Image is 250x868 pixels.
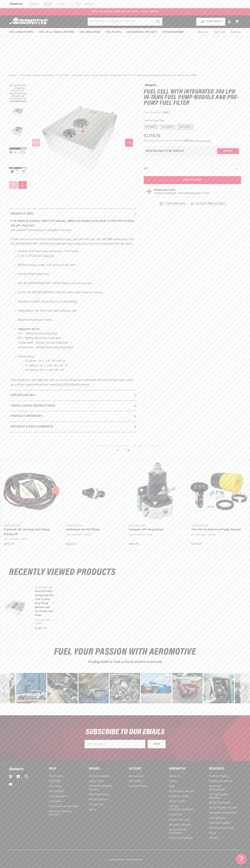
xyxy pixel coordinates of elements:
div: Photo from a Shopper [204,673,234,703]
summary: Installation Instructions [9,401,137,411]
li: Standard 12-Bolt Flush Mount Lid Assembly [18,300,135,309]
button: Next slide [123,446,131,454]
img: Aeromotive [8,767,26,771]
a: 1 Year Warranty [159,201,186,206]
a: Fuel Filters [49,799,62,804]
strong: Emissions Code [154,189,175,191]
a: Terms & Conditions [169,836,193,841]
li: 6 Gallon: 12" L x 12" W x 10" H [25,359,135,364]
div: Photo from a Shopper [78,673,109,703]
a: FAQ’s [209,831,216,836]
a: Fuel Pumps [49,775,63,779]
li: 6, 15 or 20 Gallon Capacity [18,254,135,263]
a: Shipping & Delivery [209,779,233,784]
h2: Product warranty [11,414,43,419]
button: Load image 3 in gallery view [9,123,27,141]
a: Accessories & Speciality [49,804,78,809]
li: Fuel Cells [56,74,71,78]
strong: 18665 [162,111,170,114]
span: Trending Builds & Posts in the Aeromotive Community [88,660,162,664]
nav: breadcrumbs [9,74,241,78]
a: Product Catalog [209,775,229,779]
img: Emissions code [146,189,152,194]
summary: System Diagrams [160,28,186,36]
small: All rights reserved [125,859,142,861]
span: Tech Help [214,30,225,34]
h2: Specifications [11,393,35,398]
button: Verify [217,148,239,154]
button: Previous slide [115,446,122,454]
li: Integrated 0-90-ohm fuel level sending unit [18,309,135,318]
a: Careers [209,836,218,841]
div: Photo from a Shopper [172,673,203,703]
p: Continue Reading to Understand Emissions Codes [154,192,210,195]
button: JOIN [148,740,166,748]
button: Load image 5 in gallery view [9,162,27,180]
summary: Fuel & Water Pumps [6,28,36,36]
div: image number 28 [110,673,140,703]
span: Fuel Filters [106,30,121,34]
a: My Orders [129,779,142,784]
a: Blog [169,784,174,789]
div: image number 26 [47,673,78,703]
a: Dealer Locator [169,799,187,804]
li: Dimensions: [18,355,135,373]
h2: Installation Instructions [11,404,55,408]
div: Photo from a Shopper [110,673,140,703]
a: PerTronix Ignition [89,775,110,779]
a: Pump Rebuild Program [209,805,237,810]
span: Fuel & Water Pumps [9,30,34,34]
a: Patriot Exhaust [89,797,107,802]
a: Spyke [89,807,96,812]
span: Fuel Cells, Tanks & Systems [39,30,74,34]
button: Load image 1 in gallery view [9,84,27,102]
a: Compact EFI Regulators [129,528,180,532]
h2: Returns & replacements [11,425,53,429]
a: Sponsorship Request [169,789,195,794]
a: 340 Fuel Cells [72,74,89,78]
button: Slide right [125,139,133,147]
button: Slide left [32,139,40,147]
li: Stealth 340 Fuel Pump (internal) - P/N 11540 [18,249,135,254]
button: Load image 2 in gallery view [9,103,27,121]
span: Rebuilds [231,30,241,34]
a: Compu-Fire [89,802,103,807]
a: About Us [169,775,180,779]
h2: You may also like [9,446,241,454]
a: Military & Veterans Discount [49,809,81,817]
li: 20 Gallon: 24" L x 20" W x 10" [25,368,135,373]
span: 1 Year Warranty [165,201,186,206]
summary: Tech Help [211,28,228,37]
li: Baffled design keeps fuel at the pump inlet [18,263,135,272]
span: Affirm [184,139,190,142]
li: Fuel Cells, Tanks & Systems [20,74,57,78]
span: Fuel Regulators [80,30,100,34]
summary: Fuel Regulators [77,28,103,36]
a: Home [9,74,16,78]
a: Genuine Aeromotive [209,826,233,831]
h2: Fuel Your Passion with Aeromotive [9,648,241,656]
a: Fuel Cell with Integrated 340 LPH In-Tank Fuel Pump Module and Pre-Pump Fuel Filter [35,590,56,618]
div: image number 31 [204,673,234,703]
a: Premium HD 30-Amp Fuel Pump Wiring Kit [4,528,56,537]
div: image number 27 [78,673,109,703]
media-gallery: Gallery Viewer [9,84,137,201]
a: Account Details [129,784,148,789]
a: 90 Days Return Policy [190,201,226,209]
summary: Accessories & Specialty [124,28,160,36]
a: Do Not Sell My Information [169,827,198,836]
input: Search by Part Number, Category or Keyword [88,18,162,26]
a: Contact Us [169,812,182,817]
button: search button [154,18,162,26]
a: Fuel Regulators [49,794,68,799]
a: 340 LPH In-Tank Fuel Pump System [191,528,243,532]
a: Fuel Tanks [49,784,62,789]
summary: Product Info [9,209,137,219]
input: Enter your email [85,740,145,748]
div: image number 29 [141,673,171,703]
button: Load image 4 in gallery view [9,143,27,161]
button: Slide right [18,181,27,189]
summary: Rebuilds [228,28,244,37]
li: AN-08 [DEMOGRAPHIC_DATA] Return Line Provision [18,281,135,290]
span: $1,115.10 [144,133,160,139]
